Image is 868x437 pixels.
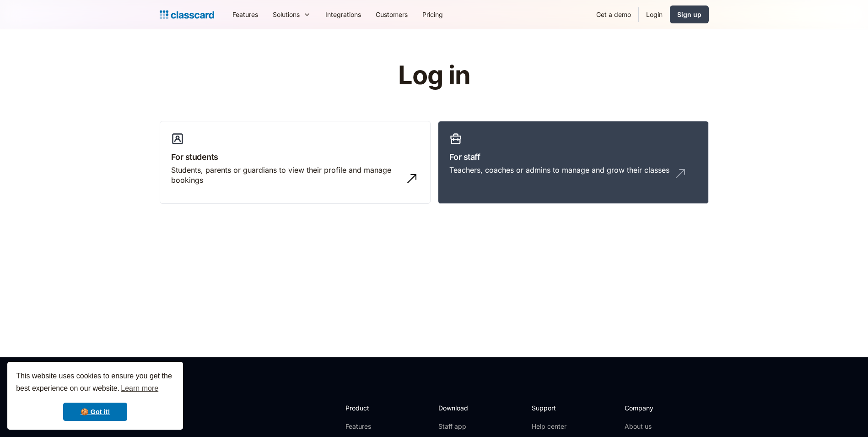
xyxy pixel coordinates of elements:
[16,371,174,395] span: This website uses cookies to ensure you get the best experience on our website.
[438,121,709,204] a: For staffTeachers, coaches or admins to manage and grow their classes
[449,151,697,163] h3: For staff
[119,382,160,395] a: learn more about cookies
[160,8,214,21] a: home
[273,10,300,19] div: Solutions
[438,403,476,413] h2: Download
[438,422,476,431] a: Staff app
[160,121,431,204] a: For studentsStudents, parents or guardians to view their profile and manage bookings
[318,4,368,25] a: Integrations
[368,4,415,25] a: Customers
[639,4,670,25] a: Login
[415,4,450,25] a: Pricing
[449,165,669,175] div: Teachers, coaches or admins to manage and grow their classes
[345,403,394,413] h2: Product
[532,403,569,413] h2: Support
[63,403,127,421] a: dismiss cookie message
[289,61,579,90] h1: Log in
[265,4,318,25] div: Solutions
[532,422,569,431] a: Help center
[171,165,401,186] div: Students, parents or guardians to view their profile and manage bookings
[345,422,394,431] a: Features
[589,4,638,25] a: Get a demo
[225,4,265,25] a: Features
[625,422,685,431] a: About us
[670,5,709,23] a: Sign up
[7,362,183,430] div: cookieconsent
[677,10,701,19] div: Sign up
[625,403,685,413] h2: Company
[171,151,419,163] h3: For students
